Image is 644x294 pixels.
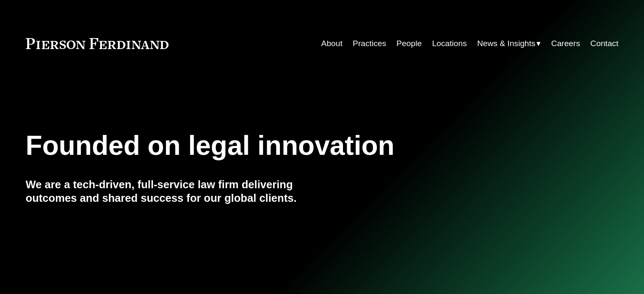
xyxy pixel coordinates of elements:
a: folder dropdown [477,36,541,52]
h4: We are a tech-driven, full-service law firm delivering outcomes and shared success for our global... [26,178,322,205]
a: Locations [432,36,467,52]
h1: Founded on legal innovation [26,130,520,161]
a: About [321,36,343,52]
span: News & Insights [477,36,536,51]
a: Careers [551,36,580,52]
a: Contact [590,36,618,52]
a: Practices [353,36,386,52]
a: People [396,36,422,52]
